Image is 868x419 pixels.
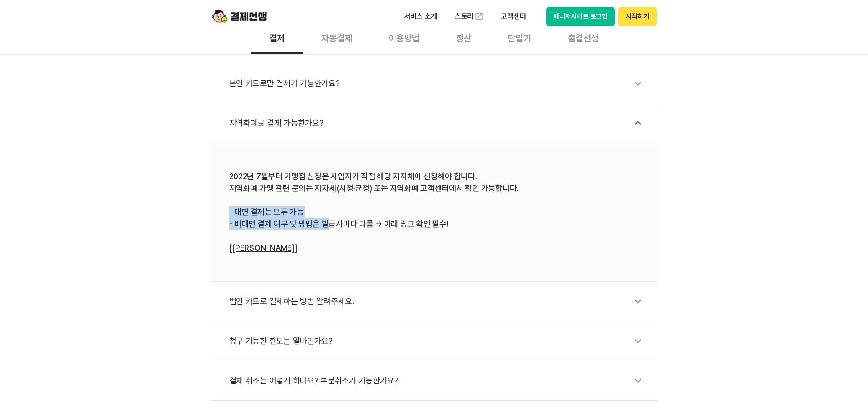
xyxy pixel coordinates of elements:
[303,21,370,54] div: 자동결제
[229,73,648,94] div: 본인 카드로만 결제가 가능한가요?
[438,21,490,54] div: 정산
[229,113,648,134] div: 지역화폐로 결제 가능한가요?
[83,303,94,310] span: 대화
[251,21,303,54] div: 결제
[229,331,648,352] div: 청구 가능한 한도는 얼마인가요?
[370,21,438,54] div: 이용방법
[618,7,656,26] button: 시작하기
[212,8,267,25] img: logo
[448,7,490,26] a: 스토리
[60,289,118,312] a: 대화
[550,21,617,54] div: 출결선생
[118,289,175,312] a: 설정
[229,291,648,312] div: 법인 카드로 결제하는 방법 알려주세요.
[494,8,532,25] p: 고객센터
[229,243,297,253] a: [[PERSON_NAME]]
[474,12,483,21] img: 외부 도메인 오픈
[229,171,639,254] div: 2022년 7월부터 가맹점 신청은 사업자가 직접 해당 지자체에 신청해야 합니다. 지역화폐 가맹 관련 문의는 지자체(시청·군청) 또는 지역화폐 고객센터에서 확인 가능합니다. -...
[490,21,550,54] div: 단말기
[141,303,152,310] span: 설정
[29,303,34,310] span: 홈
[398,8,444,25] p: 서비스 소개
[546,7,615,26] button: 매니저사이트 로그인
[229,370,648,391] div: 결체 취소는 어떻게 하나요? 부분취소가 가능한가요?
[3,289,60,312] a: 홈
